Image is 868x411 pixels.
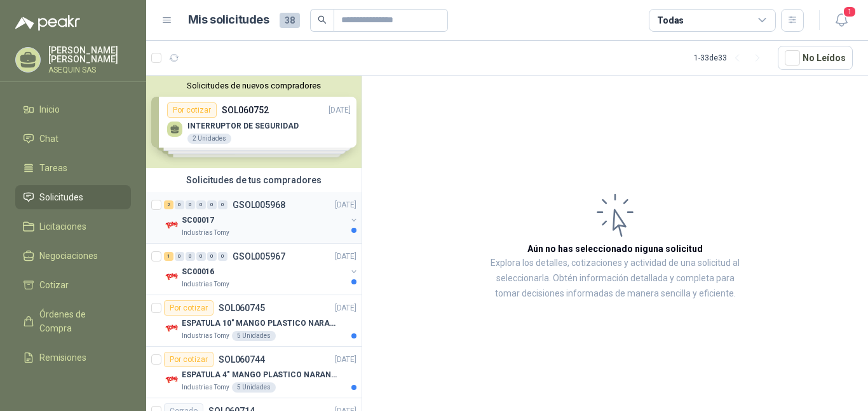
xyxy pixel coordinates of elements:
[39,132,58,146] span: Chat
[146,76,362,168] div: Solicitudes de nuevos compradoresPor cotizarSOL060752[DATE] INTERRUPTOR DE SEGURIDAD2 UnidadesPor...
[164,321,179,336] img: Company Logo
[186,200,195,209] div: 0
[146,168,362,192] div: Solicitudes de tus compradores
[182,331,229,341] p: Industrias Tomy
[188,11,269,29] h1: Mis solicitudes
[218,200,227,209] div: 0
[335,251,356,263] p: [DATE]
[39,249,98,263] span: Negociaciones
[15,127,131,151] a: Chat
[657,13,684,27] div: Todas
[39,380,95,394] span: Configuración
[146,295,362,347] a: Por cotizarSOL060745[DATE] Company LogoESPATULA 10" MANGO PLASTICO NARANJA MARCA TRUPPERIndustria...
[164,197,359,238] a: 2 0 0 0 0 0 GSOL005968[DATE] Company LogoSC00017Industrias Tomy
[39,278,69,292] span: Cotizar
[15,375,131,399] a: Configuración
[233,200,285,209] p: GSOL005968
[232,331,276,341] div: 5 Unidades
[39,307,119,335] span: Órdenes de Compra
[164,218,179,233] img: Company Logo
[219,303,265,312] p: SOL060745
[39,351,86,365] span: Remisiones
[15,15,80,31] img: Logo peakr
[182,369,340,381] p: ESPATULA 4" MANGO PLASTICO NARANJA MARCA TRUPPER
[196,200,206,209] div: 0
[175,252,184,261] div: 0
[39,190,83,204] span: Solicitudes
[151,81,356,90] button: Solicitudes de nuevos compradores
[15,185,131,209] a: Solicitudes
[164,252,173,261] div: 1
[164,249,359,289] a: 1 0 0 0 0 0 GSOL005967[DATE] Company LogoSC00016Industrias Tomy
[335,199,356,211] p: [DATE]
[232,382,276,393] div: 5 Unidades
[15,156,131,180] a: Tareas
[15,244,131,268] a: Negociaciones
[830,9,853,32] button: 1
[15,345,131,370] a: Remisiones
[182,228,229,238] p: Industrias Tomy
[335,354,356,366] p: [DATE]
[146,347,362,398] a: Por cotizarSOL060744[DATE] Company LogoESPATULA 4" MANGO PLASTICO NARANJA MARCA TRUPPERIndustrias...
[843,6,857,18] span: 1
[164,300,214,316] div: Por cotizar
[39,161,67,175] span: Tareas
[527,242,703,256] h3: Aún no has seleccionado niguna solicitud
[182,382,229,393] p: Industrias Tomy
[15,273,131,297] a: Cotizar
[48,46,131,64] p: [PERSON_NAME] [PERSON_NAME]
[218,252,227,261] div: 0
[186,252,195,261] div: 0
[335,302,356,314] p: [DATE]
[196,252,206,261] div: 0
[182,279,229,289] p: Industrias Tomy
[164,352,214,367] div: Por cotizar
[207,200,217,209] div: 0
[15,97,131,122] a: Inicio
[233,252,285,261] p: GSOL005967
[15,302,131,340] a: Órdenes de Compra
[778,46,853,70] button: No Leídos
[182,266,214,278] p: SC00016
[318,15,327,24] span: search
[207,252,217,261] div: 0
[164,372,179,387] img: Company Logo
[175,200,184,209] div: 0
[489,256,741,302] p: Explora los detalles, cotizaciones y actividad de una solicitud al seleccionarla. Obtén informaci...
[182,317,340,330] p: ESPATULA 10" MANGO PLASTICO NARANJA MARCA TRUPPER
[39,219,86,233] span: Licitaciones
[164,269,179,284] img: Company Logo
[694,48,768,68] div: 1 - 33 de 33
[48,66,131,74] p: ASEQUIN SAS
[280,13,300,28] span: 38
[219,355,265,364] p: SOL060744
[182,214,214,226] p: SC00017
[164,200,173,209] div: 2
[15,214,131,239] a: Licitaciones
[39,102,60,116] span: Inicio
